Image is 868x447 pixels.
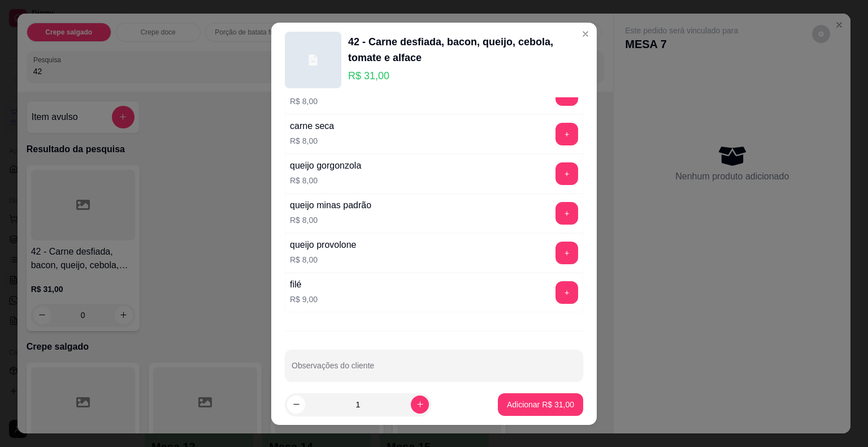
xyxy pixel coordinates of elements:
div: queijo provolone [290,238,356,252]
div: 42 - Carne desfiada, bacon, queijo, cebola, tomate e alface [348,34,583,66]
div: queijo minas padrão [290,199,371,212]
button: Close [576,25,594,43]
button: add [555,123,578,145]
p: R$ 31,00 [348,68,583,84]
div: queijo gorgonzola [290,159,361,173]
button: decrease-product-quantity [287,396,305,414]
p: Adicionar R$ 31,00 [507,399,574,410]
button: add [555,242,578,264]
button: add [555,202,578,225]
button: add [555,162,578,185]
div: filé [290,278,318,291]
p: R$ 8,00 [290,135,334,147]
p: R$ 8,00 [290,175,361,186]
p: R$ 8,00 [290,254,356,265]
button: add [555,281,578,304]
p: R$ 8,00 [290,96,387,107]
p: R$ 8,00 [290,214,371,226]
input: Observações do cliente [292,364,576,376]
p: R$ 9,00 [290,294,318,305]
div: carne seca [290,119,334,133]
button: Adicionar R$ 31,00 [498,393,583,416]
button: increase-product-quantity [411,396,429,414]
